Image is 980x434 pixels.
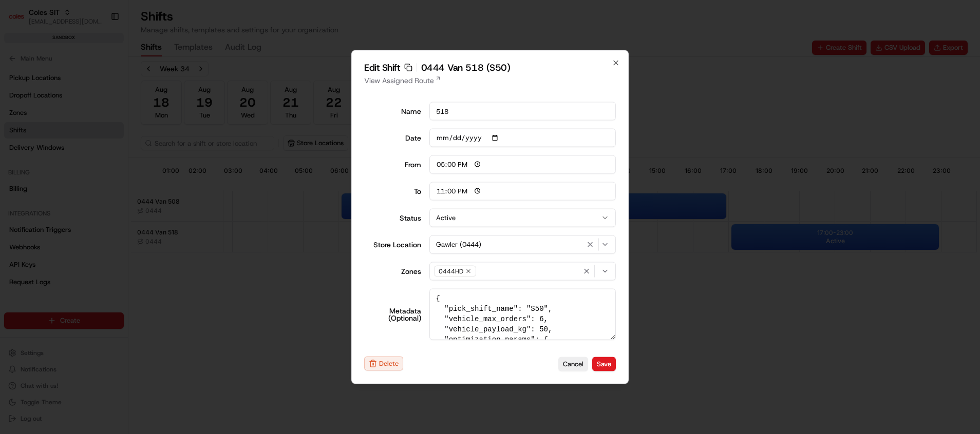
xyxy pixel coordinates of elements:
[364,214,421,222] label: Status
[364,357,403,371] button: Delete
[364,268,421,275] label: Zones
[429,235,616,254] button: Gawler (0444)
[6,145,83,163] a: 📗Knowledge Base
[429,102,616,121] input: Shift name
[97,149,165,159] span: API Documentation
[421,63,511,72] span: 0444 Van 518 (S50)
[87,150,95,158] div: 💻
[10,98,29,116] img: 1736555255976-a54dd68f-1ca7-489b-9aae-adbdc363a1c4
[364,134,421,142] label: Date
[21,149,79,159] span: Knowledge Base
[439,267,463,275] span: 0444HD
[558,357,588,371] button: Cancel
[364,63,616,72] h2: Edit Shift
[10,41,187,57] p: Welcome 👋
[83,145,169,163] a: 💻API Documentation
[364,241,421,248] label: Store Location
[436,240,481,249] span: Gawler (0444)
[27,66,169,77] input: Clear
[364,161,421,168] div: From
[364,188,421,195] div: To
[364,75,616,86] a: View Assigned Route
[364,108,421,115] label: Name
[429,262,616,281] button: 0444HD
[10,10,31,31] img: Nash
[429,289,616,340] textarea: { "pick_shift_name": "S50", "vehicle_max_orders": 6, "vehicle_payload_kg": 50, "optimization_para...
[592,357,616,371] button: Save
[175,101,187,113] button: Start new chat
[10,150,18,158] div: 📗
[72,173,124,182] a: Powered byPylon
[35,98,168,108] div: Start new chat
[364,307,421,322] label: Metadata (Optional)
[102,174,124,182] span: Pylon
[35,108,130,116] div: We're available if you need us!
